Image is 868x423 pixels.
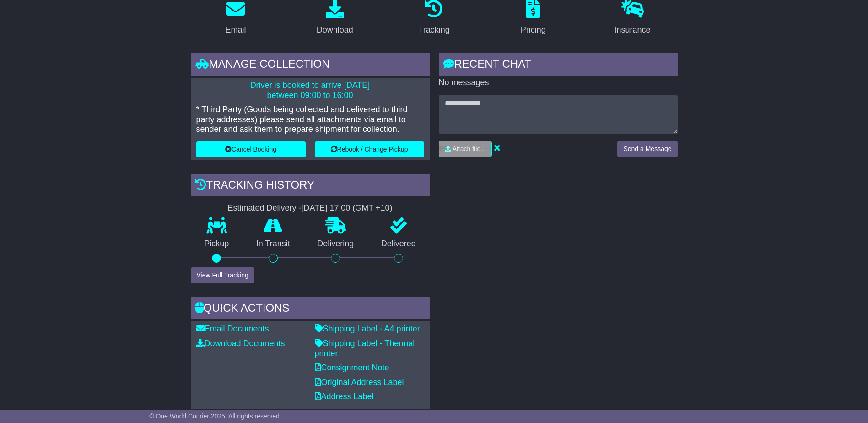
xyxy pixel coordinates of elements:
[191,267,254,283] button: View Full Tracking
[196,105,424,135] p: * Third Party (Goods being collected and delivered to third party addresses) please send all atta...
[315,363,389,372] a: Consignment Note
[315,392,374,401] a: Address Label
[196,339,285,348] a: Download Documents
[304,239,368,249] p: Delivering
[196,141,306,157] button: Cancel Booking
[521,24,546,36] div: Pricing
[317,24,353,36] div: Download
[149,412,281,420] span: © One World Courier 2025. All rights reserved.
[191,174,430,199] div: Tracking history
[315,339,415,358] a: Shipping Label - Thermal printer
[191,297,430,322] div: Quick Actions
[315,378,404,387] a: Original Address Label
[191,53,430,78] div: Manage collection
[617,141,677,157] button: Send a Message
[439,53,678,78] div: RECENT CHAT
[439,78,678,88] p: No messages
[418,24,449,36] div: Tracking
[315,324,420,333] a: Shipping Label - A4 printer
[615,24,651,36] div: Insurance
[196,324,269,333] a: Email Documents
[302,203,393,213] div: [DATE] 17:00 (GMT +10)
[367,239,430,249] p: Delivered
[243,239,304,249] p: In Transit
[315,141,424,157] button: Rebook / Change Pickup
[191,203,430,213] div: Estimated Delivery -
[191,239,243,249] p: Pickup
[196,81,424,100] p: Driver is booked to arrive [DATE] between 09:00 to 16:00
[225,24,246,36] div: Email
